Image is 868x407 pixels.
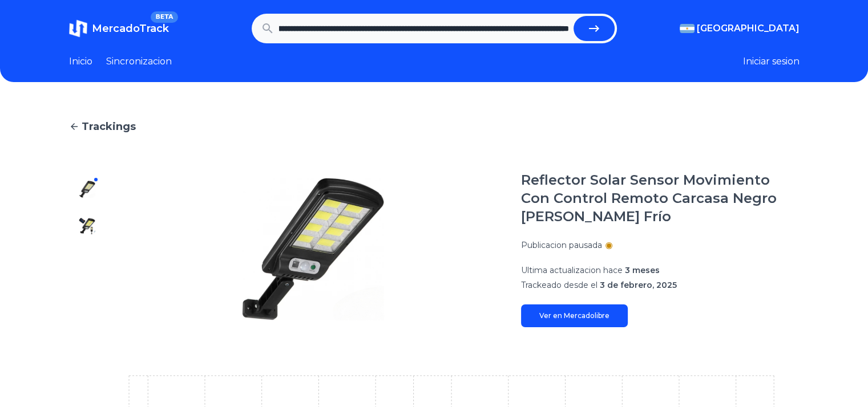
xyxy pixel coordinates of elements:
p: Publicacion pausada [521,239,602,251]
a: Ver en Mercadolibre [521,304,628,327]
span: BETA [151,11,177,23]
h1: Reflector Solar Sensor Movimiento Con Control Remoto Carcasa Negro [PERSON_NAME] Frío [521,171,800,226]
a: Sincronizacion [106,55,172,68]
img: Reflector Solar Sensor Movimiento Con Control Remoto Carcasa Negro Luz Blanco Frío [78,217,96,235]
span: [GEOGRAPHIC_DATA] [697,22,800,35]
span: Trackings [82,119,136,135]
span: Ultima actualizacion hace [521,265,623,275]
a: Trackings [69,119,800,135]
span: MercadoTrack [92,22,169,35]
img: Reflector Solar Sensor Movimiento Con Control Remoto Carcasa Negro Luz Blanco Frío [128,171,498,327]
img: MercadoTrack [69,19,87,38]
span: 3 de febrero, 2025 [600,280,677,290]
a: MercadoTrackBETA [69,19,169,38]
a: Inicio [69,55,92,68]
img: Reflector Solar Sensor Movimiento Con Control Remoto Carcasa Negro Luz Blanco Frío [78,180,96,198]
img: Argentina [680,24,695,33]
span: 3 meses [625,265,660,275]
button: [GEOGRAPHIC_DATA] [680,22,800,35]
button: Iniciar sesion [743,55,800,68]
span: Trackeado desde el [521,280,597,290]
